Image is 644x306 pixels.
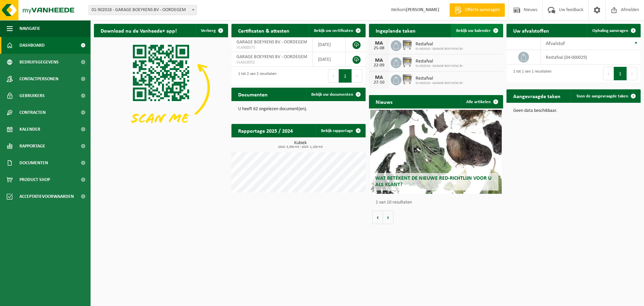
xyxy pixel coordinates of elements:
[506,24,556,37] h2: Uw afvalstoffen
[235,69,276,83] div: 1 tot 2 van 2 resultaten
[231,124,300,137] h2: Rapportage 2025 / 2024
[231,88,274,101] h2: Documenten
[372,211,383,224] button: Vorige
[614,67,627,80] button: 1
[416,59,463,64] span: Restafval
[231,24,296,37] h2: Certificaten & attesten
[313,52,345,67] td: [DATE]
[369,95,399,108] h2: Nieuws
[306,88,365,101] a: Bekijk uw documenten
[196,24,227,37] button: Verberg
[236,40,307,45] span: GARAGE BOEYKENS BV - OORDEGEM
[449,3,505,17] a: Offerte aanvragen
[352,69,362,83] button: Next
[383,211,393,224] button: Volgende
[603,67,614,80] button: Previous
[372,75,386,80] div: MA
[372,41,386,46] div: MA
[89,5,197,15] span: 01-902018 - GARAGE BOEYKENS BV - OORDEGEM
[401,74,413,85] img: WB-1100-GAL-GY-02
[236,54,307,59] span: GARAGE BOEYKENS BV - OORDEGEM
[236,60,308,65] span: VLA610352
[316,124,365,137] a: Bekijk rapportage
[592,29,628,33] span: Ophaling aanvragen
[19,37,45,54] span: Dashboard
[513,108,634,113] p: Geen data beschikbaar.
[89,5,197,15] span: 01-902018 - GARAGE BOEYKENS BV - OORDEGEM
[19,104,46,121] span: Contracten
[627,67,637,80] button: Next
[587,24,640,37] a: Ophaling aanvragen
[546,41,565,46] span: Afvalstof
[541,50,641,64] td: restafval (04-000029)
[314,29,353,33] span: Bekijk uw certificaten
[571,89,640,103] a: Toon de aangevraagde taken
[506,89,567,102] h2: Aangevraagde taken
[369,24,422,37] h2: Ingeplande taken
[401,56,413,68] img: WB-1100-GAL-GY-02
[94,37,228,138] img: Download de VHEPlus App
[416,81,463,85] span: 01-902018 - GARAGE BOEYKENS BV
[313,37,345,52] td: [DATE]
[235,145,366,149] span: 2024: 3,300 m3 - 2025: 1,100 m3
[19,54,59,71] span: Bedrijfsgegevens
[461,95,502,108] a: Alle artikelen
[406,7,439,12] strong: [PERSON_NAME]
[94,24,183,37] h2: Download nu de Vanheede+ app!
[372,58,386,63] div: MA
[19,155,48,171] span: Documenten
[451,24,502,37] a: Bekijk uw kalender
[311,92,353,97] span: Bekijk uw documenten
[309,24,365,37] a: Bekijk uw certificaten
[376,200,500,205] p: 1 van 10 resultaten
[201,29,216,33] span: Verberg
[19,188,74,205] span: Acceptatievoorwaarden
[463,7,501,13] span: Offerte aanvragen
[328,69,339,83] button: Previous
[372,80,386,85] div: 27-10
[510,66,551,81] div: 1 tot 1 van 1 resultaten
[19,20,40,37] span: Navigatie
[576,94,628,98] span: Toon de aangevraagde taken
[19,138,45,155] span: Rapportage
[416,64,463,68] span: 01-902018 - GARAGE BOEYKENS BV
[236,45,308,50] span: VLA900575
[372,46,386,51] div: 25-08
[372,63,386,68] div: 22-09
[19,71,58,87] span: Contactpersonen
[416,42,463,47] span: Restafval
[401,39,413,51] img: WB-1100-GAL-GY-02
[370,110,502,194] a: Wat betekent de nieuwe RED-richtlijn voor u als klant?
[339,69,352,83] button: 1
[375,176,491,187] span: Wat betekent de nieuwe RED-richtlijn voor u als klant?
[416,76,463,81] span: Restafval
[19,87,45,104] span: Gebruikers
[19,171,50,188] span: Product Shop
[456,29,491,33] span: Bekijk uw kalender
[19,121,40,138] span: Kalender
[416,47,463,51] span: 01-902018 - GARAGE BOEYKENS BV
[235,141,366,149] h3: Kubiek
[238,107,359,112] p: U heeft 62 ongelezen document(en).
